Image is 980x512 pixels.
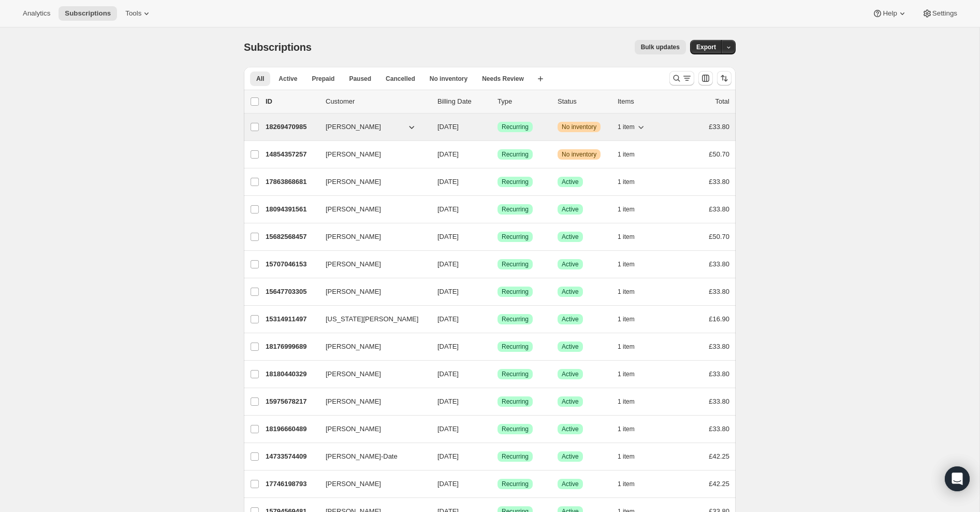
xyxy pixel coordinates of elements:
div: 18180440329[PERSON_NAME][DATE]SuccessRecurringSuccessActive1 item£33.80 [266,367,729,381]
span: [DATE] [437,452,459,460]
span: £33.80 [709,205,729,213]
span: £42.25 [709,480,729,488]
span: Cancelled [386,75,415,83]
span: 1 item [618,288,635,296]
button: [US_STATE][PERSON_NAME] [319,311,423,328]
span: [PERSON_NAME] [326,369,381,379]
div: 18094391561[PERSON_NAME][DATE]SuccessRecurringSuccessActive1 item£33.80 [266,202,729,217]
div: Type [498,96,549,107]
span: 1 item [618,480,635,488]
button: 1 item [618,422,646,436]
button: [PERSON_NAME] [319,338,423,355]
span: [PERSON_NAME] [326,342,381,352]
button: [PERSON_NAME] [319,283,423,300]
span: £33.80 [709,178,729,186]
span: Subscriptions [65,9,111,18]
span: [PERSON_NAME] [326,287,381,297]
span: Recurring [502,315,529,323]
span: 1 item [618,233,635,241]
span: £50.70 [709,233,729,240]
button: 1 item [618,312,646,326]
span: 1 item [618,150,635,159]
span: [PERSON_NAME] [326,424,381,434]
span: Active [562,480,579,488]
p: 18196660489 [266,424,317,434]
span: [PERSON_NAME] [326,259,381,269]
p: 15682568457 [266,232,317,242]
button: Settings [916,6,963,21]
div: 15707046153[PERSON_NAME][DATE]SuccessRecurringSuccessActive1 item£33.80 [266,257,729,272]
span: [US_STATE][PERSON_NAME] [326,314,418,324]
span: 1 item [618,123,635,131]
span: [DATE] [437,123,459,131]
p: 17746198793 [266,479,317,489]
span: Recurring [502,123,529,131]
span: Recurring [502,260,529,268]
div: Open Intercom Messenger [945,466,970,491]
button: Tools [119,6,158,21]
button: Create new view [532,72,549,86]
button: 1 item [618,120,646,134]
span: Help [883,9,897,18]
span: 1 item [618,397,635,406]
span: £50.70 [709,150,729,158]
p: 18094391561 [266,204,317,215]
p: 15314911497 [266,314,317,324]
button: [PERSON_NAME]-Date [319,448,423,465]
span: [DATE] [437,425,459,433]
span: [DATE] [437,315,459,323]
button: 1 item [618,367,646,381]
p: 15647703305 [266,287,317,297]
span: Tools [125,9,141,18]
span: No inventory [562,123,596,131]
p: 15707046153 [266,259,317,269]
div: 15682568457[PERSON_NAME][DATE]SuccessRecurringSuccessActive1 item£50.70 [266,230,729,244]
span: Paused [349,75,371,83]
span: [PERSON_NAME] [326,177,381,187]
span: [PERSON_NAME]-Date [326,451,398,462]
button: 1 item [618,285,646,299]
button: [PERSON_NAME] [319,476,423,492]
button: [PERSON_NAME] [319,174,423,190]
span: £33.80 [709,123,729,131]
span: £33.80 [709,397,729,405]
button: 1 item [618,449,646,464]
span: Active [562,370,579,378]
p: 18180440329 [266,369,317,379]
button: Help [866,6,913,21]
span: Recurring [502,150,529,159]
button: Analytics [17,6,56,21]
button: 1 item [618,230,646,244]
div: 18176999689[PERSON_NAME][DATE]SuccessRecurringSuccessActive1 item£33.80 [266,339,729,354]
span: Recurring [502,370,529,378]
button: Customize table column order and visibility [698,71,713,86]
button: Bulk updates [635,40,686,54]
span: Active [562,205,579,214]
span: £16.90 [709,315,729,323]
p: Customer [326,96,429,107]
span: [PERSON_NAME] [326,149,381,160]
span: Recurring [502,425,529,433]
span: Recurring [502,397,529,406]
span: Active [562,343,579,351]
button: [PERSON_NAME] [319,146,423,163]
span: [PERSON_NAME] [326,122,381,132]
span: Settings [932,9,957,18]
span: All [256,75,264,83]
span: Recurring [502,205,529,214]
span: Active [562,233,579,241]
button: Subscriptions [58,6,117,21]
button: 1 item [618,477,646,491]
button: Search and filter results [669,71,694,86]
button: [PERSON_NAME] [319,119,423,135]
button: Sort the results [717,71,732,86]
div: 15975678217[PERSON_NAME][DATE]SuccessRecurringSuccessActive1 item£33.80 [266,394,729,409]
span: Analytics [23,9,50,18]
div: 17746198793[PERSON_NAME][DATE]SuccessRecurringSuccessActive1 item£42.25 [266,477,729,491]
span: 1 item [618,260,635,268]
button: [PERSON_NAME] [319,393,423,410]
span: 1 item [618,205,635,214]
p: Status [558,96,609,107]
span: £33.80 [709,425,729,433]
span: 1 item [618,343,635,351]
